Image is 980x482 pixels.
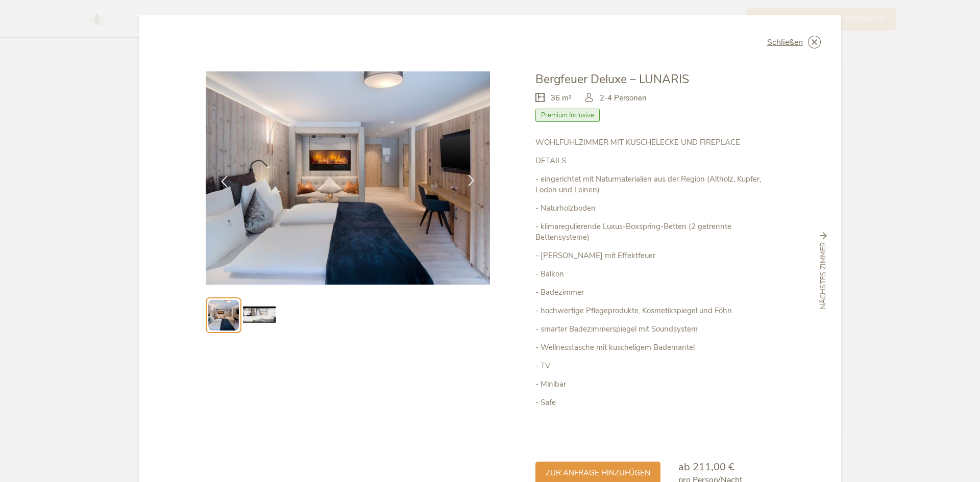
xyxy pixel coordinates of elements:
span: Premium Inclusive [535,109,600,122]
img: Preview [208,300,239,331]
p: - eingerichtet mit Naturmaterialien aus der Region (Altholz, Kupfer, Loden und Leinen) [535,174,774,195]
p: - Safe [535,397,774,408]
span: 36 m² [551,93,572,104]
p: WOHLFÜHLZIMMER MIT KUSCHELECKE UND FIREPLACE [535,137,774,148]
p: - TV [535,361,774,371]
span: nächstes Zimmer [818,242,828,310]
p: - klimaregulierende Luxus-Boxspring-Betten (2 getrennte Bettensysteme) [535,221,774,243]
p: - Badezimmer [535,287,774,298]
p: - Naturholzboden [535,203,774,214]
p: - smarter Badezimmerspiegel mit Soundsystem [535,324,774,335]
p: DETAILS [535,156,774,166]
img: Bergfeuer Deluxe – LUNARIS [206,71,491,285]
p: - Wellnesstasche mit kuscheligem Bademantel [535,342,774,353]
p: - Balkon [535,269,774,280]
p: - [PERSON_NAME] mit Effektfeuer [535,250,774,261]
span: Bergfeuer Deluxe – LUNARIS [535,71,689,87]
p: - hochwertige Pflegeprodukte, Kosmetikspiegel und Föhn [535,306,774,316]
p: - Minibar [535,379,774,390]
img: Preview [243,299,276,332]
span: 2-4 Personen [600,93,647,104]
